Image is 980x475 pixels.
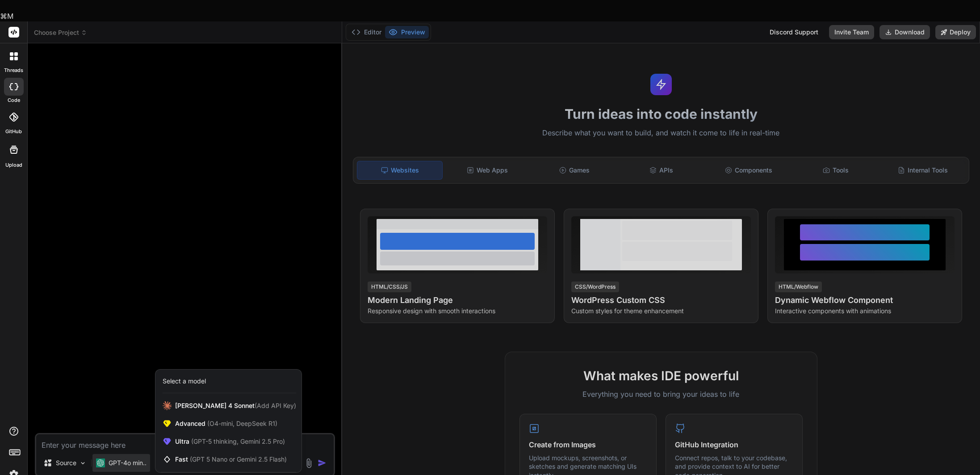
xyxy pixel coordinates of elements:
label: threads [4,67,23,74]
span: Ultra [175,437,285,446]
span: (GPT-5 thinking, Gemini 2.5 Pro) [189,437,285,445]
span: Fast [175,455,287,464]
label: Upload [5,161,22,169]
label: GitHub [5,128,22,135]
span: (O4-mini, DeepSeek R1) [205,420,277,427]
div: Select a model [163,377,206,386]
span: [PERSON_NAME] 4 Sonnet [175,401,296,410]
span: Advanced [175,419,277,428]
span: (GPT 5 Nano or Gemini 2.5 Flash) [190,455,287,463]
span: (Add API Key) [255,402,296,409]
label: code [8,97,20,104]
